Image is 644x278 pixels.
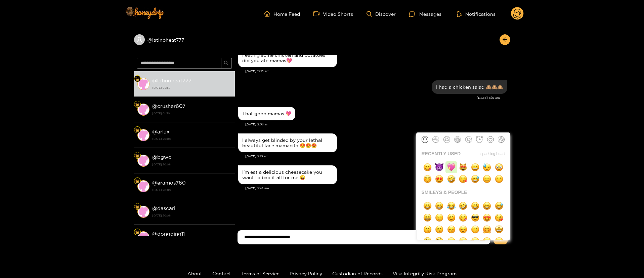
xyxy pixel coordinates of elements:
img: 1f600.png [423,202,432,210]
img: 1f605.png [495,202,503,210]
strong: [DATE] 20:08 [152,187,231,193]
img: 1f618.png [495,213,503,222]
div: [DATE] 2:24 am [245,186,507,191]
img: conversation [137,180,149,192]
img: 1f60b.png [459,213,467,222]
div: Oct. 1, 2:08 am [238,107,295,120]
img: 1f636.png [471,237,479,245]
img: 1f636.png [495,175,503,183]
img: 1f609.png [435,213,443,222]
img: 1f608.png [435,163,443,171]
div: [DATE] 2:10 am [245,154,507,159]
img: 1f917.png [483,225,491,234]
img: 1f60d.png [435,175,443,183]
img: Fan Level [135,154,139,158]
img: 1f496.png [447,163,456,171]
img: Fan Level [135,205,139,209]
strong: [DATE] 02:58 [152,85,231,91]
img: 1f601.png [435,202,443,210]
img: 1f642.png [471,225,479,234]
strong: [DATE] 01:30 [152,110,231,116]
a: Discover [367,11,396,17]
strong: @ dascari [152,205,175,211]
a: Contact [212,271,231,276]
strong: @ arlax [152,129,170,134]
img: 1f603.png [471,202,479,210]
img: 1f633.png [495,163,503,171]
img: 1f60b.png [423,163,432,171]
img: 1f619.png [435,225,443,234]
a: Custodian of Records [332,271,383,276]
img: 263a-fe0f.png [459,225,467,234]
div: Oct. 1, 2:24 am [238,165,337,184]
img: 1f923.png [447,175,456,183]
strong: [DATE] 20:08 [152,212,231,219]
span: user [136,37,142,43]
img: 1f613.png [483,163,491,171]
img: 1f617.png [423,225,432,234]
div: That good mamas 💖 [242,111,291,116]
img: 1f63b.png [459,163,467,171]
div: I always get blinded by your lethal beautiful face mamacita 😍😍😍 [242,137,333,148]
span: search [224,61,229,66]
img: conversation [137,129,149,141]
a: Visa Integrity Risk Program [393,271,457,276]
img: 1f618.png [459,175,467,183]
span: home [264,11,273,17]
div: Oct. 1, 1:25 am [432,80,507,94]
div: [DATE] 2:08 am [245,122,507,127]
img: 1f600.png [471,163,479,171]
img: 1f605.png [471,175,479,183]
img: 1f602.png [447,202,456,210]
strong: @ crusher607 [152,103,185,109]
img: 1f928.png [435,237,443,245]
img: Fan Level [135,230,139,234]
div: Oct. 1, 2:10 am [238,133,337,152]
button: Notifications [455,10,498,17]
img: 263a-fe0f.png [423,175,432,183]
strong: @ eramos760 [152,180,186,186]
div: Oct. 1, 12:13 am [238,48,337,67]
img: 1f914.png [423,237,432,245]
span: video-camera [313,11,323,17]
img: 1f611.png [459,237,467,245]
img: 1f604.png [483,202,491,210]
div: [DATE] 1:25 am [238,95,500,100]
div: I had a chicken salad 🙈🙈🙈 [436,84,503,90]
strong: [DATE] 20:08 [152,136,231,142]
img: 1f606.png [423,213,432,222]
img: 1f611.png [483,175,491,183]
div: @latinoheat777 [134,34,235,45]
strong: @ bgwc [152,154,171,160]
img: conversation [137,104,149,116]
button: search [221,58,232,69]
img: 1f644.png [483,237,491,245]
img: conversation [137,155,149,167]
img: 1f60f.png [495,237,503,245]
a: Privacy Policy [290,271,322,276]
a: Home Feed [264,11,300,17]
img: conversation [137,231,149,243]
img: Fan Level [135,179,139,183]
strong: @ dongding11 [152,231,185,237]
img: 1f610.png [447,237,456,245]
a: Terms of Service [241,271,280,276]
button: arrow-left [500,34,510,45]
a: Video Shorts [313,11,353,17]
strong: @ latinoheat777 [152,78,191,83]
img: 1f929.png [495,225,503,234]
img: 1f923.png [459,202,467,210]
a: About [187,271,202,276]
img: 1f61a.png [447,225,456,234]
img: 1f60e.png [471,213,479,222]
img: Fan Level [135,77,139,81]
div: Messages [409,10,441,18]
img: conversation [137,206,149,218]
img: Fan Level [135,128,139,132]
img: 1f60a.png [447,213,456,222]
strong: [DATE] 20:08 [152,161,231,167]
div: I eating some chicken and potatoes did you ate mamas💖 [242,52,333,63]
img: Fan Level [135,103,139,107]
span: arrow-left [502,37,507,43]
div: [DATE] 2:58 am [238,212,500,217]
